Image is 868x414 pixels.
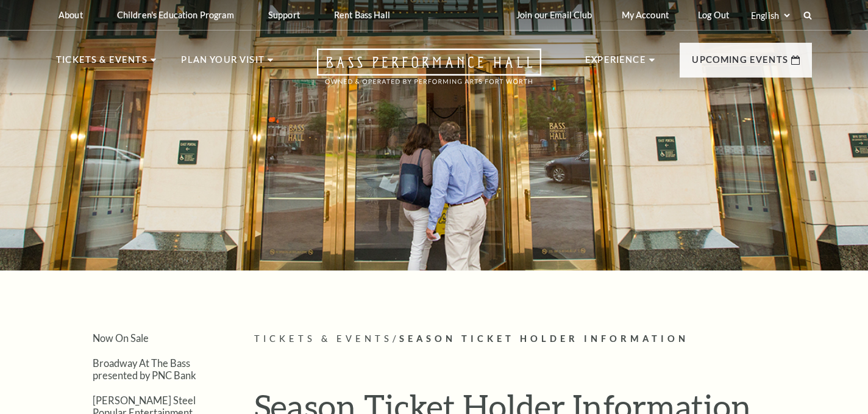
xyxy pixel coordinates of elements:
a: Now On Sale [93,332,149,344]
span: Tickets & Events [254,333,393,344]
p: Plan Your Visit [181,53,265,74]
p: Support [268,10,300,20]
span: Season Ticket Holder Information [399,333,689,344]
p: Children's Education Program [117,10,234,20]
p: Upcoming Events [692,53,788,74]
p: Rent Bass Hall [334,10,390,20]
select: Select: [749,10,792,21]
p: Experience [585,53,646,74]
p: / [254,332,812,347]
p: About [59,10,83,20]
p: Tickets & Events [56,53,148,74]
a: Broadway At The Bass presented by PNC Bank [93,357,196,380]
